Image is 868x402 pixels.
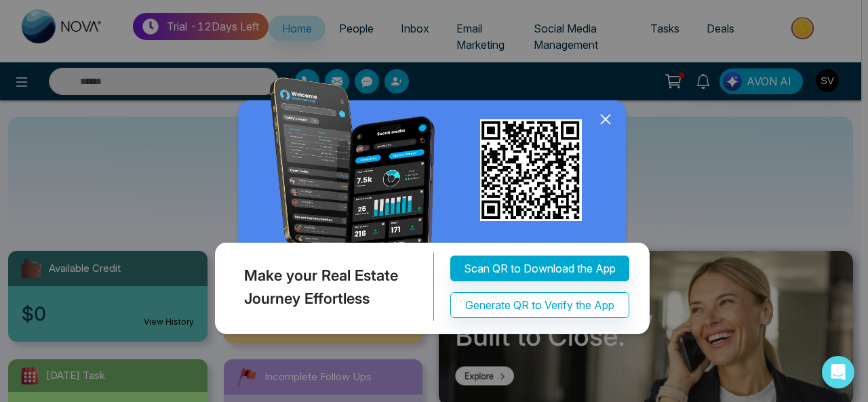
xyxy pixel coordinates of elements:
div: Open Intercom Messenger [822,356,854,388]
button: Scan QR to Download the App [450,256,629,281]
button: Generate QR to Verify the App [450,292,629,318]
img: qr_for_download_app.png [480,119,582,221]
img: QRModal [212,77,656,341]
div: Make your Real Estate Journey Effortless [212,253,434,321]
